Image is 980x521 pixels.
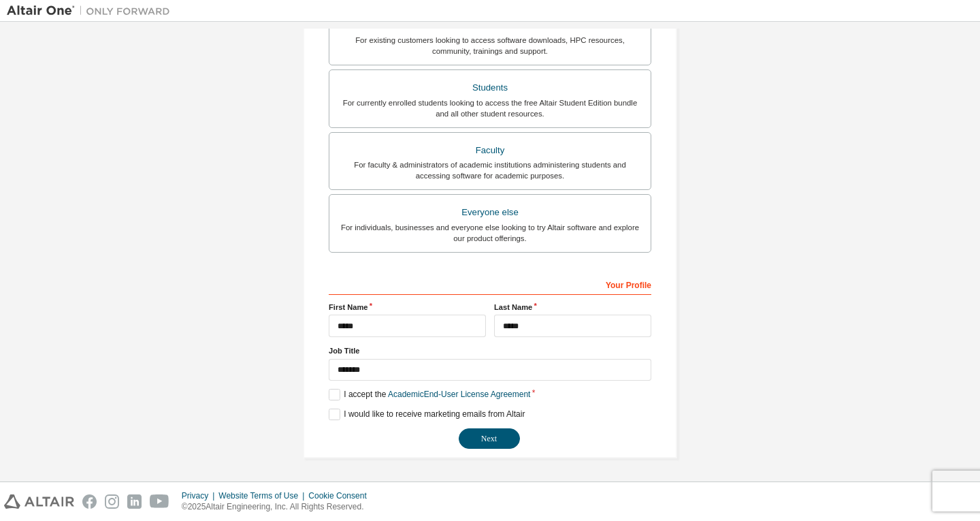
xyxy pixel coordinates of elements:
div: For individuals, businesses and everyone else looking to try Altair software and explore our prod... [338,222,642,244]
div: Faculty [338,141,642,160]
img: Altair One [7,4,177,18]
label: I accept the [329,389,530,400]
div: For faculty & administrators of academic institutions administering students and accessing softwa... [338,159,642,181]
div: Your Profile [329,273,651,295]
a: Academic End-User License Agreement [388,390,530,399]
p: © 2025 Altair Engineering, Inc. All Rights Reserved. [182,501,375,513]
img: youtube.svg [150,494,169,509]
label: First Name [329,302,486,313]
div: For existing customers looking to access software downloads, HPC resources, community, trainings ... [338,35,642,57]
div: Students [338,78,642,97]
div: Privacy [182,490,218,501]
div: For currently enrolled students looking to access the free Altair Student Edition bundle and all ... [338,97,642,119]
div: Website Terms of Use [218,490,308,501]
div: Cookie Consent [308,490,374,501]
img: linkedin.svg [127,494,142,509]
label: Job Title [329,345,651,356]
label: Last Name [494,302,651,313]
img: altair_logo.svg [4,494,74,509]
img: instagram.svg [105,494,119,509]
button: Next [459,428,520,449]
img: facebook.svg [82,494,97,509]
label: I would like to receive marketing emails from Altair [329,409,525,420]
div: Everyone else [338,203,642,222]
